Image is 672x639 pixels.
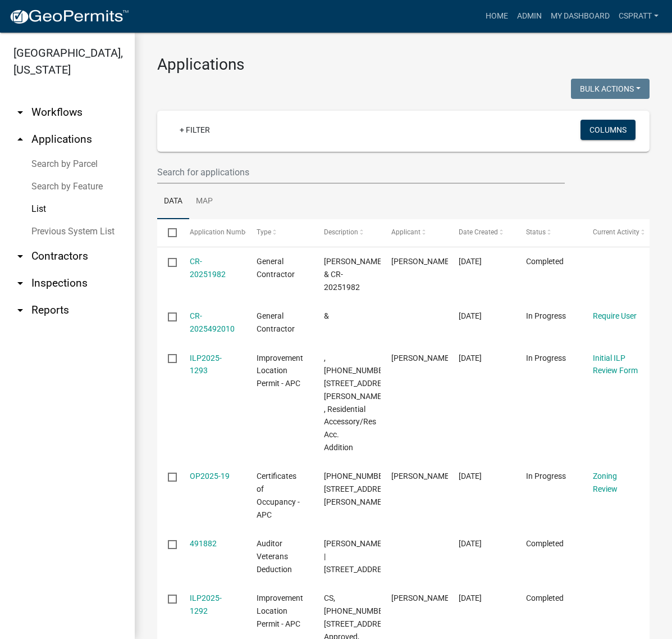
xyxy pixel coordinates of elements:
span: Lawrence Born | 9162 w old rd 30 Etna Green, IN 46524 [324,539,393,574]
a: cspratt [614,6,663,27]
span: Date Created [459,228,498,236]
a: Initial ILP Review Form [593,354,638,375]
span: 10/13/2025 [459,311,482,320]
span: 10/13/2025 [459,354,482,362]
span: Application Number [190,228,251,236]
span: & [324,311,329,320]
a: My Dashboard [546,6,614,27]
a: Require User [593,311,637,320]
span: STEPHEN ROCKWELL [391,593,451,602]
datatable-header-cell: Type [246,219,313,246]
input: Search for applications [157,161,565,184]
h3: Applications [157,55,650,74]
a: CR-2025492010 [190,311,235,333]
a: CR-20251982 [190,257,226,279]
a: ILP2025-1293 [190,354,222,375]
span: Completed [526,593,564,602]
datatable-header-cell: Date Created [448,219,515,246]
span: Status [526,228,546,236]
span: 003-028-154, 1930 N SANTORINI DR, BRAD PLETT [324,472,393,506]
span: 10/13/2025 [459,472,482,481]
span: Improvement Location Permit - APC [257,354,303,388]
a: Map [189,184,220,220]
a: ILP2025-1292 [190,593,222,615]
span: Type [257,228,271,236]
button: Columns [580,120,636,140]
datatable-header-cell: Status [515,219,582,246]
a: 491882 [190,539,217,548]
i: arrow_drop_down [13,277,27,290]
span: In Progress [526,472,566,481]
a: Data [157,184,189,220]
a: Admin [513,6,546,27]
a: Home [481,6,513,27]
span: Certificates of Occupancy - APC [257,472,300,519]
span: 10/13/2025 [459,257,482,266]
span: Improvement Location Permit - APC [257,593,303,628]
span: Description [324,228,358,236]
span: KIM DERF [391,354,451,362]
datatable-header-cell: Current Activity [582,219,650,246]
span: , 035-075-004.C, 12754 S PERU RD, DERF, ILP2025-1293, , Residential Accessory/Res Acc. Addition [324,354,399,452]
a: + Filter [171,120,219,140]
i: arrow_drop_down [13,106,27,119]
button: Bulk Actions [571,79,650,99]
span: Current Activity [593,228,639,236]
span: Cheryl Spratt [391,472,451,481]
span: In Progress [526,311,566,320]
span: Completed [526,257,564,266]
span: 10/13/2025 [459,539,482,548]
datatable-header-cell: Select [157,219,179,246]
a: OP2025-19 [190,472,230,481]
span: General Contractor [257,257,295,279]
span: 10/13/2025 [459,593,482,602]
span: Todd Gerst & CR-20251982 [324,257,384,292]
i: arrow_drop_down [13,303,27,317]
span: Todd Gerst [391,257,451,266]
a: Zoning Review [593,472,618,493]
i: arrow_drop_up [13,133,27,146]
span: Auditor Veterans Deduction [257,539,292,574]
span: In Progress [526,354,566,362]
i: arrow_drop_down [13,250,27,263]
datatable-header-cell: Applicant [381,219,448,246]
span: Applicant [391,228,420,236]
datatable-header-cell: Description [313,219,381,246]
datatable-header-cell: Application Number [179,219,246,246]
span: General Contractor [257,311,295,333]
span: Completed [526,539,564,548]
